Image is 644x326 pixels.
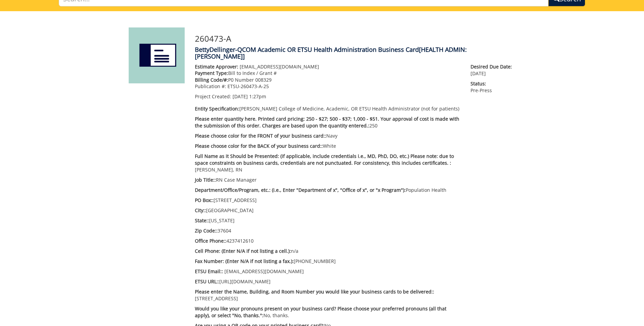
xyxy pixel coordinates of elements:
span: Please choose color for the BACK of your business card:: [195,143,323,149]
span: City:: [195,207,206,213]
p: [GEOGRAPHIC_DATA] [195,207,461,214]
span: State:: [195,217,209,224]
span: ETSU-260473-A-25 [227,83,269,89]
p: 37604 [195,227,461,234]
h3: 260473-A [195,34,516,43]
p: RN Case Manager [195,177,461,183]
span: Would you like your pronouns present on your business card? Please choose your preferred pronouns... [195,305,446,319]
p: [PHONE_NUMBER] [195,258,461,265]
p: Bill to Index / Grant # [195,70,461,77]
p: Navy [195,133,461,139]
p: White [195,143,461,149]
span: Billing Code/#: [195,77,228,83]
p: [STREET_ADDRESS] [195,197,461,204]
span: Department/Office/Program, etc.: (i.e., Enter "Department of x", "Office of x", or "x Program"): [195,187,406,193]
span: [HEALTH ADMIN: [PERSON_NAME]] [195,45,467,60]
span: Fax Number: (Enter N/A if not listing a fax.): [195,258,294,264]
span: Entity Specification: [195,105,239,112]
span: Please enter the Name, Building, and Room Number you would like your business cards to be deliver... [195,288,434,295]
p: [PERSON_NAME] College of Medicine, Academic, OR ETSU Health Administrator (not for patients) [195,105,461,112]
p: Pre-Press [471,80,515,94]
span: Please enter quantity here. Printed card pricing: 250 - $27; 500 - $37; 1,000 - $51. Your approva... [195,116,459,129]
p: n/a [195,248,461,254]
p: P0 Number 008329 [195,77,461,83]
span: Cell Phone: (Enter N/A if not listing a cell.): [195,248,291,254]
span: Estimate Approver: [195,63,238,70]
p: Population Health [195,187,461,193]
span: Please choose color for the FRONT of your business card:: [195,133,326,139]
h4: BettyDellinger-QCOM Academic OR ETSU Health Administration Business Card [195,46,516,60]
p: [STREET_ADDRESS] [195,288,461,302]
span: Full Name as it Should be Presented: (if applicable, include credentials i.e., MD, PhD, DO, etc.)... [195,153,454,166]
p: [EMAIL_ADDRESS][DOMAIN_NAME] [195,63,461,70]
span: ETSU Email:: [195,268,223,274]
p: 250 [195,116,461,129]
p: [DATE] [471,63,515,77]
p: [URL][DOMAIN_NAME] [195,278,461,285]
span: Status: [471,80,515,87]
img: Product featured image [129,27,185,83]
span: Publication #: [195,83,226,89]
span: Project Created: [195,93,231,100]
p: No, thanks. [195,305,461,319]
span: Zip Code:: [195,227,218,234]
span: PO Box:: [195,197,214,203]
p: [PERSON_NAME], RN [195,153,461,173]
p: [EMAIL_ADDRESS][DOMAIN_NAME] [195,268,461,275]
span: ETSU URL:: [195,278,219,285]
span: Job Title:: [195,177,216,183]
span: Payment Type: [195,70,228,76]
p: 4237412610 [195,238,461,244]
p: [US_STATE] [195,217,461,224]
span: Office Phone:: [195,238,226,244]
span: Desired Due Date: [471,63,515,70]
span: [DATE] 1:27pm [233,93,266,100]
